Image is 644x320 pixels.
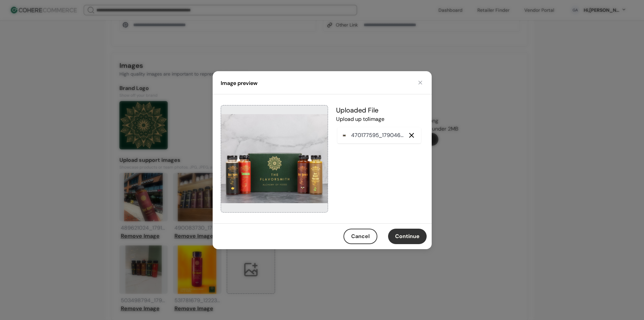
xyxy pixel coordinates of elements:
[343,229,377,244] button: Cancel
[336,115,422,123] p: Upload up to 1 image
[388,229,427,244] button: Continue
[221,79,258,87] h4: Image preview
[351,131,406,139] p: 470177595_17904665001079156_4955811061889755802_n_2bbbc5_.jpg
[336,105,422,115] h5: Uploaded File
